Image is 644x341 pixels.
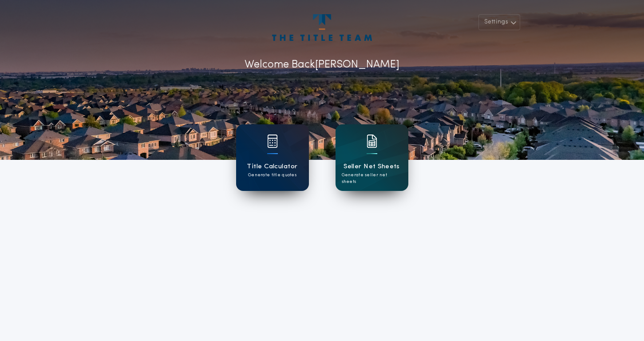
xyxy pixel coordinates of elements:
img: card icon [367,135,377,148]
p: Generate title quotes [248,172,296,178]
a: card iconTitle CalculatorGenerate title quotes [236,124,309,191]
h1: Seller Net Sheets [344,162,400,172]
a: card iconSeller Net SheetsGenerate seller net sheets [336,124,408,191]
p: Generate seller net sheets [342,172,402,185]
p: Welcome Back [PERSON_NAME] [245,57,399,73]
img: account-logo [272,14,371,41]
h1: Title Calculator [247,162,297,172]
img: card icon [267,135,278,148]
button: Settings [478,14,520,30]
